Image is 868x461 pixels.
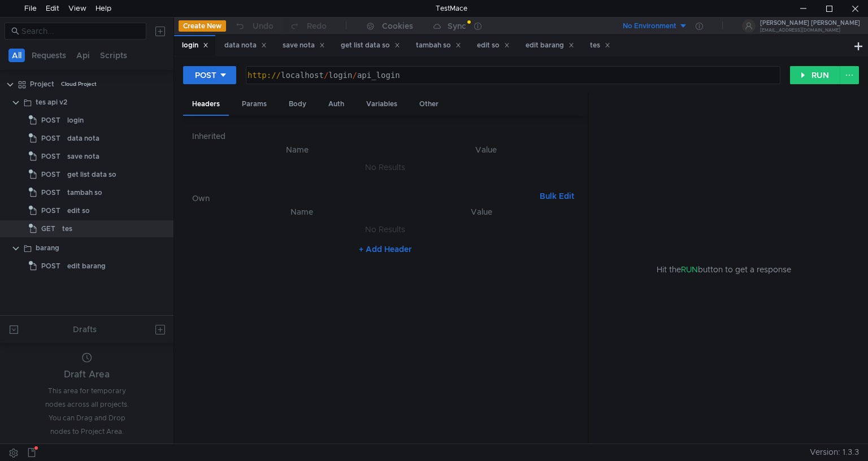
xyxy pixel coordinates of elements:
h6: Inherited [192,129,579,143]
div: Undo [253,19,274,33]
button: Create New [179,20,226,32]
div: tes [62,220,72,237]
div: Other [410,94,448,115]
div: data nota [224,40,267,51]
span: POST [41,184,60,201]
input: Search... [21,25,140,37]
button: Requests [28,49,70,62]
th: Name [201,143,393,156]
div: Project [30,76,54,93]
span: POST [41,166,60,183]
div: tambah so [416,40,461,51]
button: All [8,49,25,62]
div: barang [36,240,59,256]
div: edit barang [67,258,106,275]
th: Value [393,143,579,156]
button: Scripts [97,49,131,62]
span: RUN [681,264,698,275]
button: Undo [226,18,281,34]
button: No Environment [609,17,688,35]
div: [PERSON_NAME] [PERSON_NAME] [760,20,860,26]
span: Version: 1.3.3 [810,444,859,460]
div: Sync [448,22,466,30]
div: edit so [67,202,90,219]
span: POST [41,112,60,129]
div: save nota [283,40,325,51]
span: Hit the button to get a response [657,263,791,276]
div: tambah so [67,184,102,201]
div: get list data so [67,166,116,183]
div: POST [195,69,216,81]
div: save nota [67,148,99,165]
th: Value [393,205,570,219]
div: login [182,40,209,51]
div: Redo [307,19,327,33]
div: tes api v2 [36,94,67,111]
div: Variables [357,94,406,115]
nz-embed-empty: No Results [365,224,405,234]
div: Cloud Project [61,76,97,93]
div: edit so [477,40,510,51]
button: Bulk Edit [535,189,579,203]
span: POST [41,202,60,219]
div: No Environment [623,21,676,32]
div: edit barang [526,40,574,51]
div: Headers [183,94,229,116]
th: Name [210,205,393,219]
div: tes [590,40,610,51]
div: Auth [319,94,353,115]
button: Redo [281,18,335,34]
div: Params [233,94,276,115]
nz-embed-empty: No Results [365,162,405,172]
div: Cookies [382,19,413,33]
button: POST [183,66,236,84]
h6: Own [192,192,535,205]
div: get list data so [341,40,400,51]
button: + Add Header [354,242,416,256]
span: POST [41,130,60,147]
span: POST [41,148,60,165]
button: Api [73,49,93,62]
span: POST [41,258,60,275]
span: GET [41,220,55,237]
button: RUN [790,66,840,84]
div: login [67,112,84,129]
div: Body [280,94,315,115]
div: [EMAIL_ADDRESS][DOMAIN_NAME] [760,28,860,32]
div: data nota [67,130,99,147]
div: Drafts [73,323,97,336]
